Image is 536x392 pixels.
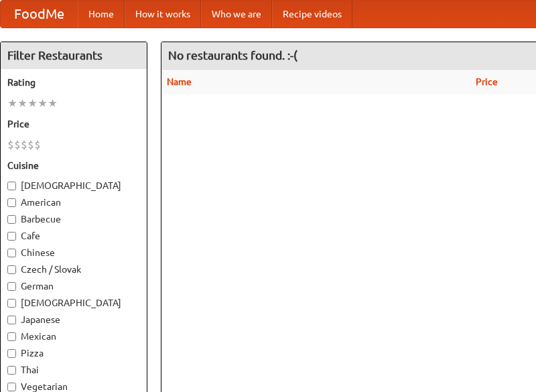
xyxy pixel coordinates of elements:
input: Thai [7,366,16,375]
h5: Rating [7,76,140,89]
input: Barbecue [7,215,16,224]
input: Mexican [7,332,16,341]
input: German [7,282,16,291]
label: Czech / Slovak [7,263,140,276]
input: Cafe [7,232,16,241]
li: $ [14,137,21,152]
input: [DEMOGRAPHIC_DATA] [7,182,16,190]
li: $ [34,137,41,152]
label: Mexican [7,330,140,343]
label: American [7,196,140,209]
ng-pluralize: No restaurants found. :-( [168,49,297,62]
a: FoodMe [1,1,78,27]
input: American [7,198,16,207]
li: ★ [38,96,48,111]
input: Pizza [7,349,16,358]
h4: Filter Restaurants [1,42,147,69]
label: German [7,279,140,293]
label: Thai [7,363,140,377]
label: Pizza [7,346,140,360]
input: [DEMOGRAPHIC_DATA] [7,299,16,308]
input: Vegetarian [7,383,16,391]
h5: Price [7,117,140,131]
label: Barbecue [7,212,140,226]
h5: Cuisine [7,159,140,172]
li: $ [21,137,27,152]
li: ★ [27,96,38,111]
a: Price [476,76,498,87]
li: ★ [17,96,27,111]
a: Home [78,1,125,27]
input: Chinese [7,249,16,257]
label: Cafe [7,229,140,243]
a: Name [167,76,192,87]
label: Japanese [7,313,140,326]
li: ★ [48,96,58,111]
label: [DEMOGRAPHIC_DATA] [7,296,140,310]
a: Recipe videos [272,1,352,27]
a: Who we are [201,1,272,27]
li: ★ [7,96,17,111]
a: How it works [125,1,201,27]
input: Czech / Slovak [7,265,16,274]
input: Japanese [7,316,16,324]
label: [DEMOGRAPHIC_DATA] [7,179,140,192]
label: Chinese [7,246,140,259]
li: $ [7,137,14,152]
li: $ [27,137,34,152]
